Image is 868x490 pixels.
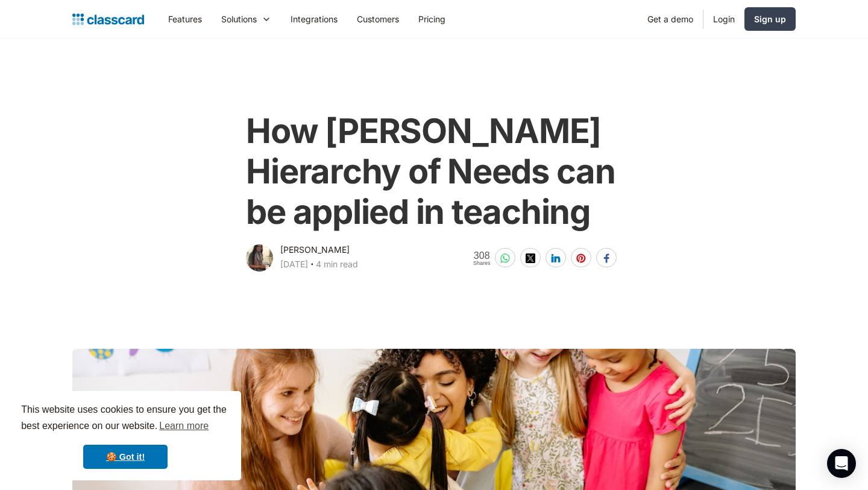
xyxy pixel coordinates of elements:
div: [PERSON_NAME] [280,243,350,257]
a: Login [703,5,744,33]
img: facebook-white sharing button [602,253,611,263]
img: whatsapp-white sharing button [500,253,510,263]
a: Customers [347,5,409,33]
a: learn more about cookies [157,417,210,435]
div: Sign up [754,13,786,25]
div: 4 min read [316,257,358,272]
div: Solutions [212,5,281,33]
div: cookieconsent [10,391,241,480]
img: twitter-white sharing button [526,253,535,263]
div: Open Intercom Messenger [827,449,856,478]
span: Shares [473,261,491,266]
a: Sign up [744,7,796,31]
a: home [72,11,144,28]
a: Pricing [409,5,455,33]
span: This website uses cookies to ensure you get the best experience on our website. [21,402,230,435]
span: 308 [473,250,491,261]
div: Solutions [221,13,257,25]
a: Integrations [281,5,347,33]
img: linkedin-white sharing button [551,253,561,263]
img: pinterest-white sharing button [576,253,586,263]
h1: How [PERSON_NAME] Hierarchy of Needs can be applied in teaching [246,111,621,233]
div: ‧ [308,257,316,274]
div: [DATE] [280,257,308,272]
a: Get a demo [638,5,703,33]
a: Features [159,5,212,33]
a: dismiss cookie message [83,445,168,469]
